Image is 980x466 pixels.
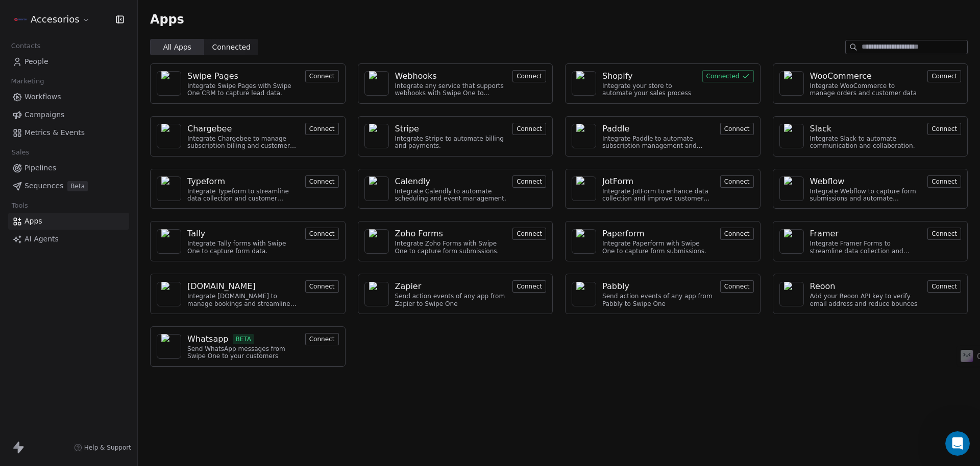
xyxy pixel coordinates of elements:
[810,175,922,188] a: Webflow
[8,180,196,280] div: Fin says…
[16,259,91,265] div: Fin • AI Agent • Just now
[7,145,34,160] span: Sales
[364,229,389,254] a: NA
[187,175,299,188] a: Typeform
[157,124,181,148] a: NA
[305,124,339,134] a: Connect
[784,124,799,148] img: NA
[810,293,922,307] div: Add your Reoon API key to verify email address and reduce bounces
[702,70,754,82] button: Connected
[305,123,339,135] button: Connect
[784,282,799,306] img: NA
[57,295,65,303] img: Profile image for Harinder
[8,88,129,105] a: Workflows
[8,124,129,141] a: Metrics & Events
[512,281,546,291] a: Connect
[927,281,961,291] a: Connect
[810,228,839,240] div: Framer
[784,176,799,201] img: NA
[395,135,507,150] div: Integrate Stripe to automate billing and payments.
[187,293,299,307] div: Integrate [DOMAIN_NAME] to manage bookings and streamline scheduling.
[45,145,188,165] div: Best Regards Vinay
[8,53,129,70] a: People
[602,188,714,203] div: Integrate JotForm to enhance data collection and improve customer engagement.
[702,71,754,81] a: Connected
[602,123,714,135] a: Paddle
[602,70,696,82] a: Shopify
[305,228,339,240] button: Connect
[720,176,754,186] a: Connect
[187,228,205,240] div: Tally
[24,163,56,173] span: Pipelines
[602,70,633,82] div: Shopify
[927,228,961,240] button: Connect
[572,229,596,254] a: NA
[187,70,299,82] a: Swipe Pages
[602,135,714,150] div: Integrate Paddle to automate subscription management and customer engagement.
[395,175,507,188] a: Calendly
[369,71,384,96] img: NA
[395,280,507,293] a: Zapier
[7,198,32,213] span: Tools
[45,80,188,141] div: I have successfully connected Shopify as per given steps and it is successfully connected as well...
[187,123,299,135] a: Chargebee
[369,176,384,201] img: NA
[784,71,799,96] img: NA
[161,229,177,254] img: NA
[187,333,299,345] a: WhatsappBETA
[576,282,592,306] img: NA
[512,229,546,238] a: Connect
[602,293,714,307] div: Send action events of any app from Pabbly to Swipe One
[779,71,804,96] a: NA
[187,175,225,188] div: Typeform
[8,106,129,123] a: Campaigns
[927,123,961,135] button: Connect
[187,123,232,135] div: Chargebee
[512,175,546,188] button: Connect
[187,333,229,345] div: Whatsapp
[720,123,754,135] button: Connect
[24,181,63,191] span: Sequences
[779,124,804,148] a: NA
[8,213,129,230] a: Apps
[810,175,845,188] div: Webflow
[364,71,389,96] a: NA
[810,135,922,150] div: Integrate Slack to automate communication and collaboration.
[927,124,961,134] a: Connect
[369,124,384,148] img: NA
[157,334,181,359] a: NA
[720,175,754,188] button: Connect
[779,282,804,306] a: NA
[187,135,299,150] div: Integrate Chargebee to manage subscription billing and customer data.
[51,295,59,303] img: Profile image for Mrinal
[395,82,507,97] div: Integrate any service that supports webhooks with Swipe One to capture and automate data workflows.
[576,229,592,254] img: NA
[29,6,45,22] img: Profile image for Mrinal
[161,176,177,201] img: NA
[364,124,389,148] a: NA
[572,124,596,148] a: NA
[8,180,167,257] div: You’ll get replies here and in your email:✉️[EMAIL_ADDRESS][DOMAIN_NAME]Our usual reply time🕒1 da...
[512,228,546,240] button: Connect
[945,431,970,456] iframe: Intercom live chat
[25,241,47,250] b: 1 day
[187,280,256,293] div: [DOMAIN_NAME]
[305,334,339,344] a: Connect
[395,188,507,203] div: Integrate Calendly to automate scheduling and event management.
[720,229,754,238] a: Connect
[48,335,57,343] button: Gif picker
[37,59,196,171] div: Hi,I have successfully connected Shopify as per given steps and it is successfully connected as w...
[810,280,836,293] div: Reoon
[84,443,131,452] span: Help & Support
[512,70,546,82] button: Connect
[161,124,177,148] img: NA
[572,176,596,201] a: NA
[395,175,430,188] div: Calendly
[602,228,645,240] div: Paperform
[161,334,177,359] img: NA
[175,331,191,347] button: Send a message…
[810,240,922,255] div: Integrate Framer Forms to streamline data collection and customer engagement.
[187,240,299,255] div: Integrate Tally forms with Swipe One to capture form data.
[395,240,507,255] div: Integrate Zoho Forms with Swipe One to capture form submissions.
[810,123,831,135] div: Slack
